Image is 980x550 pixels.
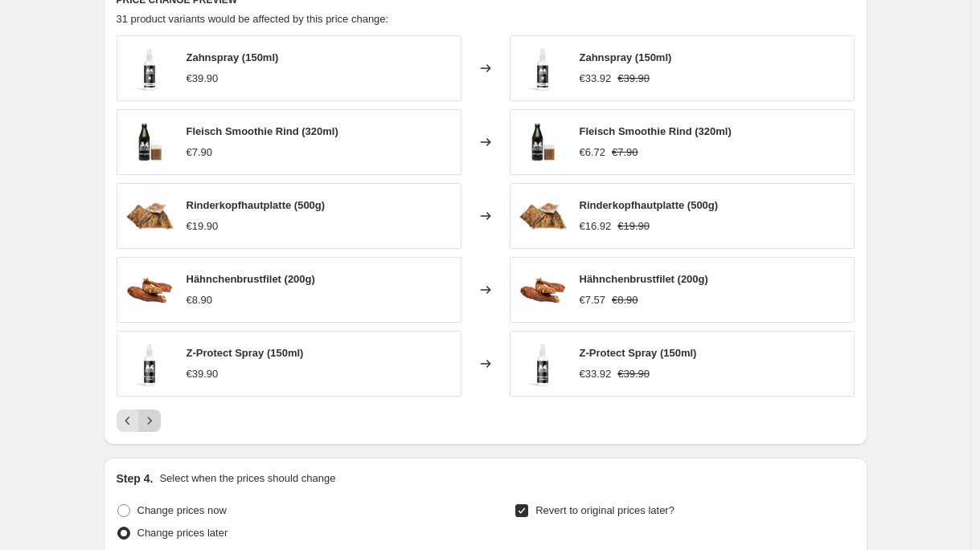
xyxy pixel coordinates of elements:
[137,504,227,516] span: Change prices now
[580,125,732,137] span: Fleisch Smoothie Rind (320ml)
[580,292,606,308] div: €7.57
[580,51,672,63] span: Zahnspray (150ml)
[519,44,567,92] img: bull_bully-dentalspray_80x.jpg
[117,409,161,432] nav: Pagination
[612,292,638,308] strike: €8.90
[187,51,279,63] span: Zahnspray (150ml)
[117,409,139,432] button: Previous
[617,366,650,382] strike: €39.90
[580,71,612,87] div: €33.92
[580,145,606,161] div: €6.72
[125,266,174,314] img: 9929_Product_80x.jpg
[187,292,213,308] div: €8.90
[519,266,567,314] img: 9929_Product_80x.jpg
[117,13,389,25] span: 31 product variants would be affected by this price change:
[187,145,213,161] div: €7.90
[187,366,219,382] div: €39.90
[580,199,719,211] span: Rinderkopfhautplatte (500g)
[125,118,174,166] img: fleischsmoothie_bb_2_80x.jpg
[612,145,638,161] strike: €7.90
[137,527,228,539] span: Change prices later
[187,125,338,137] span: Fleisch Smoothie Rind (320ml)
[617,218,650,234] strike: €19.90
[125,44,174,92] img: bull_bully-dentalspray_80x.jpg
[617,71,650,87] strike: €39.90
[519,192,567,240] img: 9947_Product_80x.jpg
[125,192,174,240] img: 9947_Product_80x.jpg
[519,340,567,388] img: z-protect-spray_8e51d6a7-6738-4357-923e-fb15ffa309b8_80x.jpg
[138,409,161,432] button: Next
[187,71,219,87] div: €39.90
[187,218,219,234] div: €19.90
[580,366,612,382] div: €33.92
[117,471,154,487] h2: Step 4.
[580,347,697,359] span: Z-Protect Spray (150ml)
[187,199,326,211] span: Rinderkopfhautplatte (500g)
[535,504,675,516] span: Revert to original prices later?
[159,471,335,487] p: Select when the prices should change
[580,273,708,285] span: Hähnchenbrustfilet (200g)
[125,340,174,388] img: z-protect-spray_8e51d6a7-6738-4357-923e-fb15ffa309b8_80x.jpg
[187,273,315,285] span: Hähnchenbrustfilet (200g)
[187,347,304,359] span: Z-Protect Spray (150ml)
[580,218,612,234] div: €16.92
[519,118,567,166] img: fleischsmoothie_bb_2_80x.jpg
